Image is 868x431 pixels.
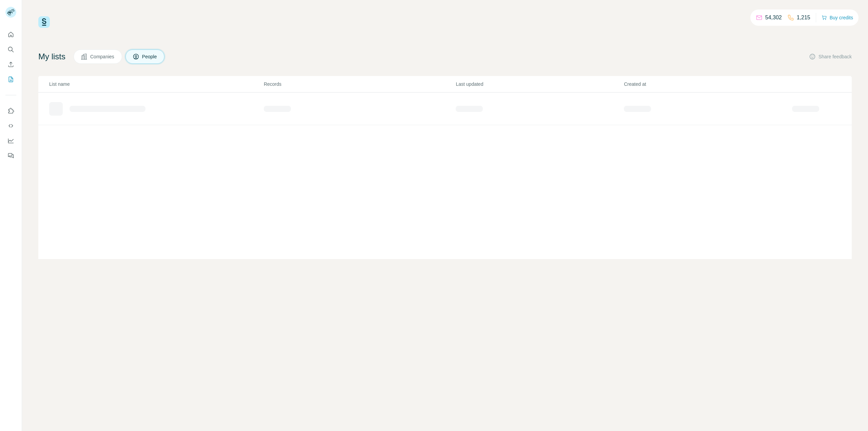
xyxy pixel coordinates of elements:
p: Created at [624,81,791,87]
span: People [142,53,158,60]
p: 1,215 [797,14,810,22]
button: Buy credits [822,13,853,22]
button: Enrich CSV [5,58,16,71]
button: Quick start [5,28,16,41]
span: Companies [90,53,115,60]
img: Surfe Logo [38,16,50,28]
button: Share feedback [809,53,852,60]
button: Dashboard [5,135,16,147]
button: Use Surfe API [5,120,16,132]
button: Feedback [5,150,16,162]
button: My lists [5,73,16,85]
p: 54,302 [765,14,782,22]
p: List name [49,81,263,87]
h4: My lists [38,51,65,62]
p: Records [264,81,455,87]
button: Use Surfe on LinkedIn [5,105,16,117]
p: Last updated [456,81,623,87]
button: Search [5,43,16,56]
